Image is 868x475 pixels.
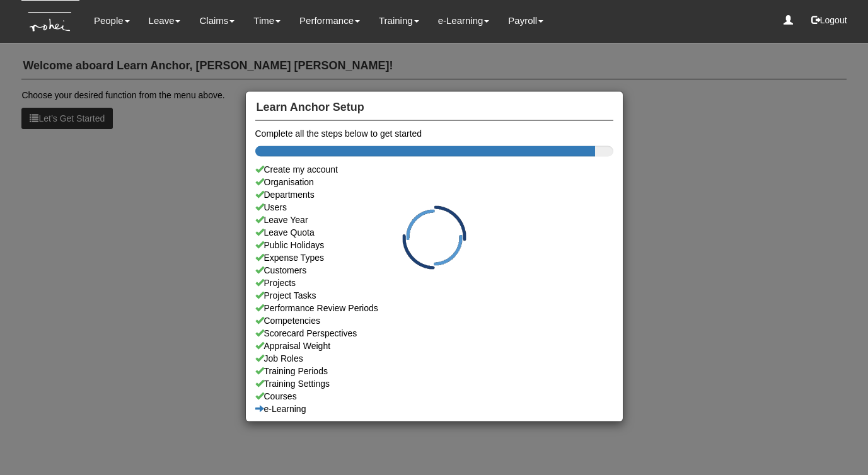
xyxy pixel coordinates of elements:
[255,301,613,314] a: Performance Review Periods
[255,200,613,213] a: Users
[255,175,613,188] a: Organisation
[815,425,855,462] iframe: chat widget
[255,127,613,139] div: Complete all the steps below to get started
[255,352,613,364] a: Job Roles
[255,276,613,289] a: Projects
[255,339,613,352] a: Appraisal Weight
[255,402,613,415] a: e-Learning
[255,377,613,389] a: Training Settings
[255,226,613,238] a: Leave Quota
[255,95,613,121] h4: Learn Anchor Setup
[255,326,613,339] a: Scorecard Perspectives
[255,389,613,402] a: Courses
[255,263,613,276] a: Customers
[255,188,613,200] a: Departments
[255,314,613,326] a: Competencies
[255,238,613,251] a: Public Holidays
[255,251,613,263] a: Expense Types
[255,213,613,226] a: Leave Year
[255,163,613,175] div: Create my account
[255,289,613,301] a: Project Tasks
[255,364,613,377] a: Training Periods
